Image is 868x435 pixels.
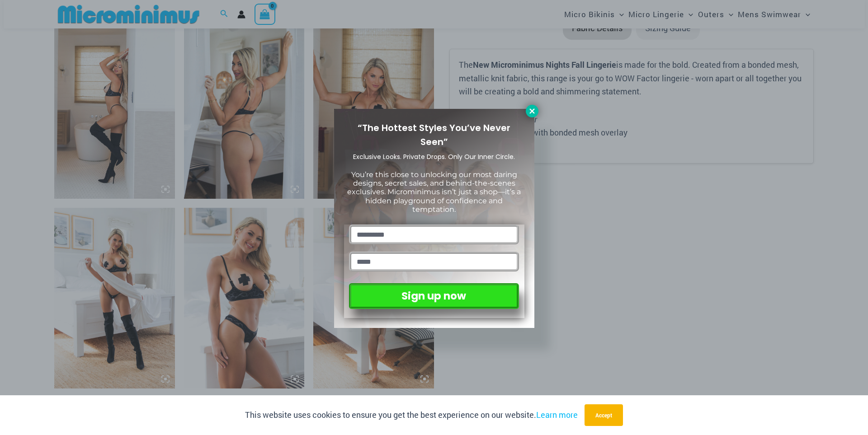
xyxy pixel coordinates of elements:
p: This website uses cookies to ensure you get the best experience on our website. [245,408,578,422]
span: You’re this close to unlocking our most daring designs, secret sales, and behind-the-scenes exclu... [347,170,521,214]
button: Sign up now [349,283,519,309]
span: “The Hottest Styles You’ve Never Seen” [358,122,510,148]
a: Learn more [536,409,578,420]
button: Close [526,105,538,117]
button: Accept [585,404,623,426]
span: Exclusive Looks. Private Drops. Only Our Inner Circle. [353,152,515,161]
